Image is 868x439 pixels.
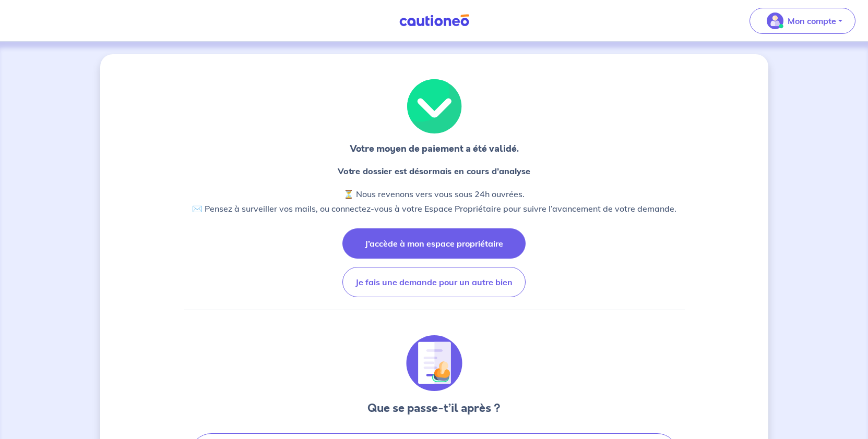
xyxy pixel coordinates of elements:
[338,166,530,176] strong: Votre dossier est désormais en cours d’analyse
[342,267,526,297] button: Je fais une demande pour un autre bien
[406,335,462,392] img: illu_document_valid.svg
[342,228,526,259] button: J’accède à mon espace propriétaire
[788,15,836,27] p: Mon compte
[750,8,855,34] button: illu_account_valid_menu.svgMon compte
[350,142,519,155] p: Votre moyen de paiement a été validé.
[406,79,462,133] img: illu_valid.svg
[192,187,676,216] p: ⏳ Nous revenons vers vous sous 24h ouvrées. ✉️ Pensez à surveiller vos mails, ou connectez-vous à...
[367,400,501,417] h3: Que se passe-t’il après ?
[395,14,473,27] img: Cautioneo
[767,13,783,29] img: illu_account_valid_menu.svg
